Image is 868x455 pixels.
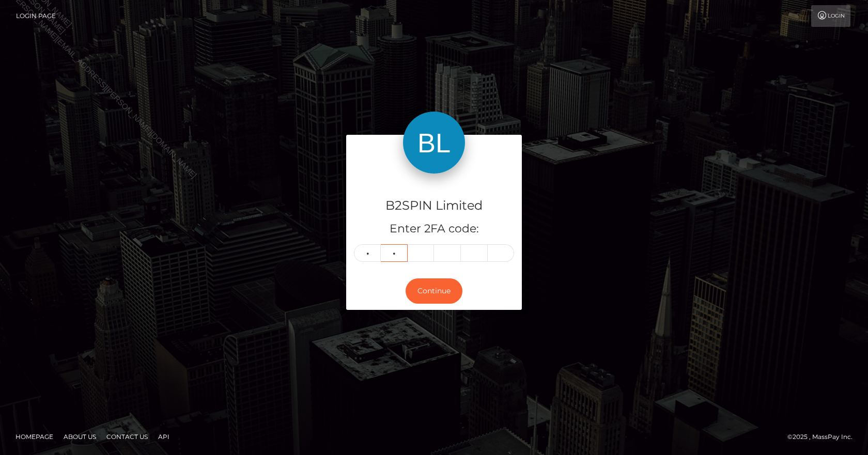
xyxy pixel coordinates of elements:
[59,429,100,445] a: About Us
[354,221,514,237] h5: Enter 2FA code:
[154,429,174,445] a: API
[403,112,465,174] img: B2SPIN Limited
[787,431,860,443] div: © 2025 , MassPay Inc.
[11,429,57,445] a: Homepage
[102,429,152,445] a: Contact Us
[354,197,514,215] h4: B2SPIN Limited
[16,5,56,27] a: Login Page
[406,278,462,304] button: Continue
[811,5,850,27] a: Login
